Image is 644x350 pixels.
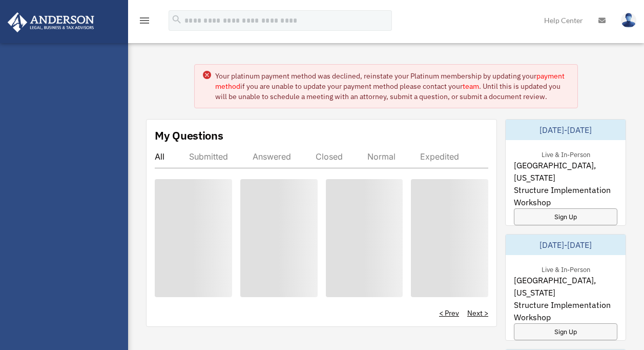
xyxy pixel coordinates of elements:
[439,308,459,318] a: < Prev
[189,151,228,162] div: Submitted
[253,151,291,162] div: Answered
[514,274,617,299] span: [GEOGRAPHIC_DATA], [US_STATE]
[514,299,617,323] span: Structure Implementation Workshop
[621,13,636,28] img: User Pic
[463,82,479,91] a: team
[467,308,488,318] a: Next >
[533,148,598,159] div: Live & In-Person
[533,263,598,274] div: Live & In-Person
[316,151,343,162] div: Closed
[155,151,164,162] div: All
[506,235,626,255] div: [DATE]-[DATE]
[420,151,459,162] div: Expedited
[5,12,97,32] img: Anderson Advisors Platinum Portal
[514,184,617,208] span: Structure Implementation Workshop
[514,208,617,225] a: Sign Up
[367,151,396,162] div: Normal
[171,14,182,25] i: search
[514,159,617,184] span: [GEOGRAPHIC_DATA], [US_STATE]
[215,71,565,91] a: payment method
[506,120,626,140] div: [DATE]-[DATE]
[514,323,617,340] a: Sign Up
[138,18,151,27] a: menu
[138,14,151,27] i: menu
[215,71,570,102] div: Your platinum payment method was declined, reinstate your Platinum membership by updating your if...
[155,128,223,143] div: My Questions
